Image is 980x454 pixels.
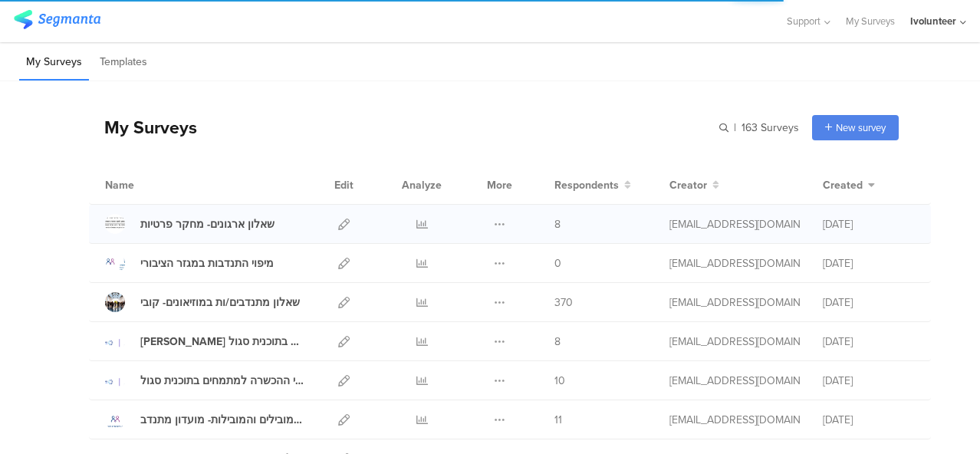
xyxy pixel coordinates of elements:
[105,410,304,429] a: שאלון לפני ההכשרה למובילים והמובילות- מועדון מתנדב
[93,44,154,81] li: Templates
[787,14,821,28] span: Support
[823,334,915,350] div: [DATE]
[669,412,800,428] div: lioraa@ivolunteer.org.il
[140,294,300,311] div: שאלון מתנדבים/ות במוזיאונים- קובי
[823,294,915,311] div: [DATE]
[554,216,561,232] span: 8
[140,255,274,271] div: מיפוי התנדבות במגזר הציבורי
[483,166,516,204] div: More
[742,120,799,136] span: 163 Surveys
[89,114,197,140] div: My Surveys
[669,334,800,350] div: lioraa@ivolunteer.org.il
[554,177,619,193] span: Respondents
[669,177,707,193] span: Creator
[554,412,562,428] span: 11
[836,120,886,135] span: New survey
[732,120,738,136] span: |
[19,44,89,81] li: My Surveys
[823,177,863,193] span: Created
[105,292,300,312] a: שאלון מתנדבים/ות במוזיאונים- קובי
[105,177,197,193] div: Name
[140,373,304,389] div: שאלון אחרי ההכשרה למתמחים בתוכנית סגול
[554,177,631,193] button: Respondents
[669,294,800,311] div: lioraa@ivolunteer.org.il
[140,412,304,428] div: שאלון לפני ההכשרה למובילים והמובילות- מועדון מתנדב
[669,177,719,193] button: Creator
[105,370,304,390] a: שאלון אחרי ההכשרה למתמחים בתוכנית סגול
[823,177,875,193] button: Created
[399,166,445,204] div: Analyze
[554,373,565,389] span: 10
[140,216,275,232] div: שאלון ארגונים- מחקר פרטיות
[823,373,915,389] div: [DATE]
[554,334,561,350] span: 8
[669,216,800,232] div: lioraa@ivolunteer.org.il
[910,14,956,28] div: Ivolunteer
[327,166,360,204] div: Edit
[669,373,800,389] div: lioraa@ivolunteer.org.il
[14,10,100,29] img: segmanta logo
[823,412,915,428] div: [DATE]
[105,331,304,351] a: [PERSON_NAME] למנהלים/ות בתוכנית סגול
[823,216,915,232] div: [DATE]
[105,253,274,273] a: מיפוי התנדבות במגזר הציבורי
[554,294,573,311] span: 370
[554,255,561,271] span: 0
[669,255,800,271] div: lioraa@ivolunteer.org.il
[105,214,275,234] a: שאלון ארגונים- מחקר פרטיות
[823,255,915,271] div: [DATE]
[140,334,304,350] div: שאלון למנהלים/ות בתוכנית סגול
